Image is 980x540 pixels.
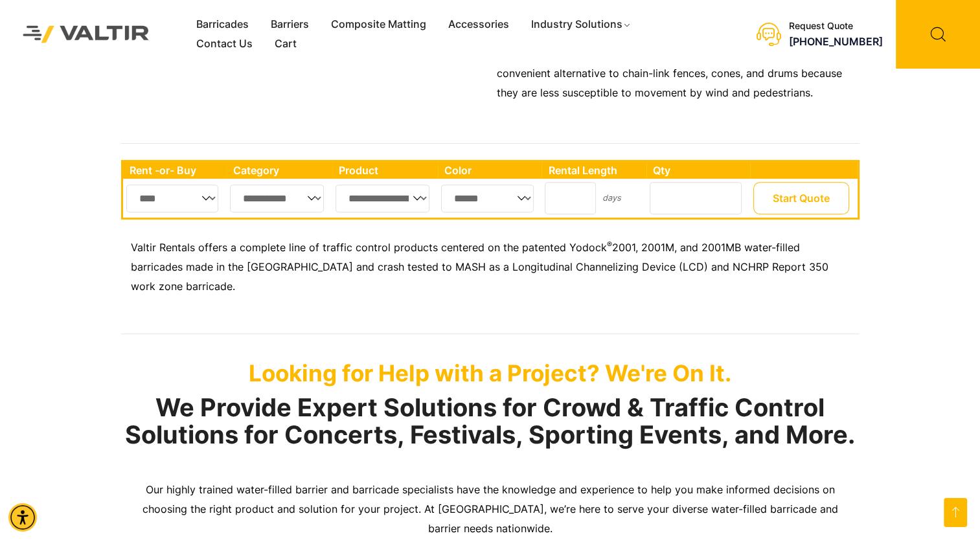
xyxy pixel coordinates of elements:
[753,182,849,214] button: Start Quote
[8,503,37,532] div: Accessibility Menu
[944,498,967,527] a: Open this option
[121,359,860,387] p: Looking for Help with a Project? We're On It.
[332,162,438,179] th: Product
[121,394,860,449] h2: We Provide Expert Solutions for Crowd & Traffic Control Solutions for Concerts, Festivals, Sporti...
[520,15,643,34] a: Industry Solutions
[441,185,534,212] select: Single select
[185,15,260,34] a: Barricades
[131,241,828,293] span: 2001, 2001M, and 2001MB water-filled barricades made in the [GEOGRAPHIC_DATA] and crash tested to...
[131,480,850,539] p: Our highly trained water-filled barrier and barricade specialists have the knowledge and experien...
[438,162,542,179] th: Color
[260,15,320,34] a: Barriers
[650,182,742,214] input: Number
[264,34,308,54] a: Cart
[185,34,264,54] a: Contact Us
[131,241,607,254] span: Valtir Rentals offers a complete line of traffic control products centered on the patented Yodock
[320,15,437,34] a: Composite Matting
[607,240,612,249] sup: ®
[646,162,749,179] th: Qty
[230,185,325,212] select: Single select
[227,162,333,179] th: Category
[336,185,429,212] select: Single select
[545,182,596,214] input: Number
[123,162,227,179] th: Rent -or- Buy
[437,15,520,34] a: Accessories
[789,21,883,32] div: Request Quote
[602,193,621,203] small: days
[10,12,163,56] img: Valtir Rentals
[126,185,219,212] select: Single select
[541,162,646,179] th: Rental Length
[789,35,883,48] a: call (888) 496-3625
